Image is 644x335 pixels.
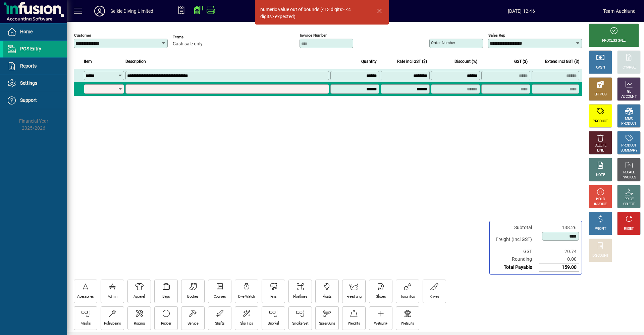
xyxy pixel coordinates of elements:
div: Rigging [134,321,145,326]
mat-label: Sales rep [488,33,505,38]
div: Service [187,321,198,326]
span: Quantity [361,58,377,65]
div: Masks [80,321,91,326]
div: PROFIT [595,226,606,232]
a: Support [3,92,67,109]
div: GL [627,89,631,94]
div: CASH [596,65,605,70]
td: Rounding [492,255,539,263]
div: Acessories [77,294,94,299]
span: Rate incl GST ($) [397,58,427,65]
span: GST ($) [514,58,528,65]
span: Reports [20,63,37,69]
td: 0.00 [539,255,579,263]
div: Floats [323,294,332,299]
span: Extend incl GST ($) [545,58,579,65]
span: Discount (%) [454,58,477,65]
div: DELETE [595,143,606,148]
button: Profile [89,5,110,17]
div: SELECT [623,202,635,207]
div: INVOICES [622,175,636,180]
div: Dive Watch [238,294,255,299]
td: Total Payable [492,263,539,271]
div: Wetsuits [401,321,414,326]
div: Selkie Diving Limited [110,6,154,16]
div: Bags [162,294,170,299]
div: SpearGuns [319,321,335,326]
div: PoleSpears [104,321,121,326]
div: Team Auckland [603,6,636,16]
td: GST [492,248,539,255]
div: NOTE [596,173,605,178]
div: Knives [430,294,439,299]
div: DISCOUNT [592,253,608,258]
div: Snorkel [268,321,279,326]
mat-label: Customer [74,33,91,38]
div: INVOICE [594,202,606,207]
div: SUMMARY [621,148,637,153]
span: Support [20,97,37,103]
div: Weights [348,321,360,326]
mat-label: Order number [431,40,455,45]
div: RECALL [623,170,635,175]
div: Gloves [376,294,386,299]
div: Floatlines [293,294,307,299]
td: 159.00 [539,263,579,271]
div: PRODUCT [621,143,636,148]
div: Shafts [215,321,225,326]
div: Booties [187,294,198,299]
span: Cash sale only [173,41,203,47]
div: LINE [597,148,604,153]
td: Freight (Incl GST) [492,232,539,248]
span: POS Entry [20,46,41,51]
span: Item [84,58,92,65]
mat-label: Invoice number [300,33,327,38]
span: Terms [173,35,213,39]
div: HuntinTool [399,294,415,299]
td: 20.74 [539,248,579,255]
div: PROCESS SALE [602,38,626,43]
div: Fins [270,294,276,299]
div: CHARGE [623,65,636,70]
a: Home [3,24,67,40]
div: Apparel [133,294,145,299]
span: Description [125,58,146,65]
span: Settings [20,80,37,86]
div: Courses [214,294,226,299]
div: ACCOUNT [621,94,637,99]
div: SnorkelSet [292,321,308,326]
div: Rubber [161,321,171,326]
div: Wetsuit+ [374,321,387,326]
span: [DATE] 12:46 [440,6,603,16]
div: RESET [624,226,634,232]
div: EFTPOS [594,92,607,97]
a: Settings [3,75,67,92]
div: PRODUCT [593,119,608,124]
div: Freediving [346,294,361,299]
div: PRICE [625,197,634,202]
div: MISC [625,116,633,121]
span: Home [20,29,33,34]
div: HOLD [596,197,605,202]
td: Subtotal [492,224,539,232]
div: Slip Tips [240,321,253,326]
td: 138.26 [539,224,579,232]
a: Reports [3,58,67,75]
div: PRODUCT [621,121,636,126]
div: Admin [108,294,117,299]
